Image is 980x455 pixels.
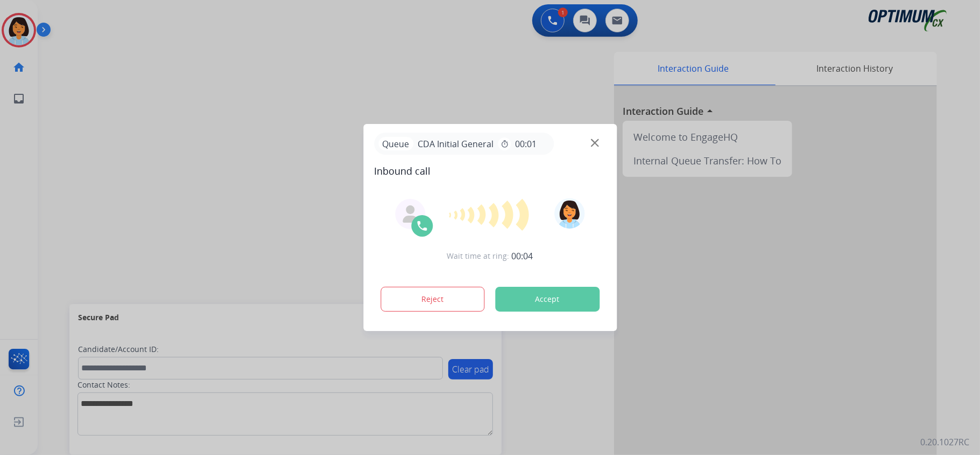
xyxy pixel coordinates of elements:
[401,205,419,223] img: agent-avatar
[515,137,537,150] span: 00:01
[380,287,485,312] button: Reject
[512,250,533,263] span: 00:04
[591,139,599,147] img: close-button
[374,163,606,178] span: Inbound call
[447,251,510,261] span: Wait time at ring:
[415,219,428,232] img: call-icon
[378,137,413,150] p: Queue
[920,436,969,449] p: 0.20.1027RC
[495,287,600,312] button: Accept
[413,137,498,150] span: CDA Initial General
[555,198,585,229] img: avatar
[500,140,509,148] mat-icon: timer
